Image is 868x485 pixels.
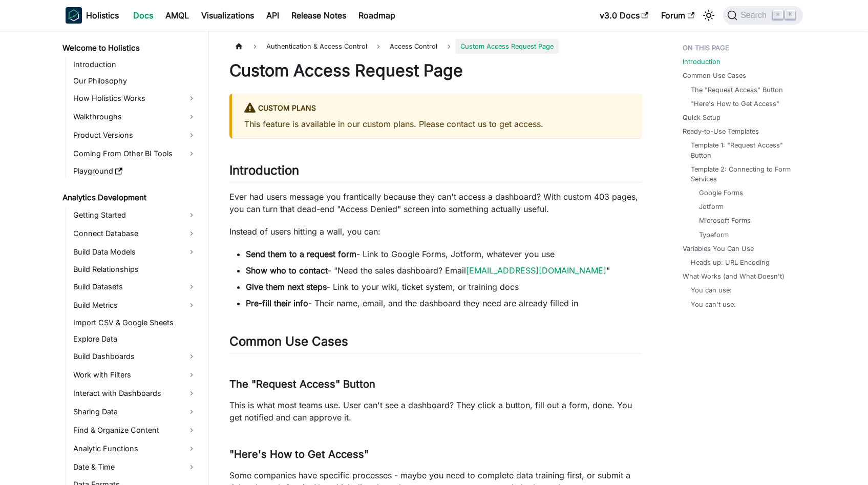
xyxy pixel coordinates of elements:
[723,6,802,25] button: Search (Command+K)
[246,297,642,309] li: - Their name, email, and the dashboard they need are already filled in
[70,127,200,143] a: Product Versions
[246,249,356,259] strong: Send them to a request form
[70,109,200,125] a: Walkthroughs
[70,367,200,383] a: Work with Filters
[229,39,642,54] nav: Breadcrumbs
[455,39,559,54] span: Custom Access Request Page
[699,202,724,212] a: Jotform
[691,85,783,95] a: The "Request Access" Button
[70,164,200,178] a: Playground
[70,332,200,346] a: Explore Data
[246,265,328,276] strong: Show who to contact
[246,282,327,292] strong: Give them next steps
[70,404,200,420] a: Sharing Data
[229,378,642,391] h3: The "Request Access" Button
[127,7,159,24] a: Docs
[70,348,200,365] a: Build Dashboards
[70,244,200,260] a: Build Data Models
[70,262,200,277] a: Build Relationships
[229,334,642,353] h2: Common Use Cases
[246,281,642,293] li: - Link to your wiki, ticket system, or training docs
[701,7,717,24] button: Switch between dark and light mode (currently light mode)
[70,422,200,438] a: Find & Organize Content
[683,271,785,281] a: What Works (and What Doesn't)
[70,57,200,72] a: Introduction
[683,57,721,67] a: Introduction
[737,11,773,20] span: Search
[229,60,642,81] h1: Custom Access Request Page
[229,39,249,54] a: Home page
[594,7,655,24] a: v3.0 Docs
[70,279,200,295] a: Build Datasets
[466,265,606,276] a: [EMAIL_ADDRESS][DOMAIN_NAME]
[691,140,793,160] a: Template 1: "Request Access" Button
[59,41,200,55] a: Welcome to Holistics
[699,230,729,240] a: Typeform
[59,191,200,205] a: Analytics Development
[352,7,401,24] a: Roadmap
[244,118,629,130] p: This feature is available in our custom plans. Please contact us to get access.
[683,244,754,254] a: Variables You Can Use
[691,164,793,184] a: Template 2: Connecting to Form Services
[261,39,372,54] span: Authentication & Access Control
[66,7,82,24] img: Holistics
[785,10,795,19] kbd: K
[229,448,642,461] h3: "Here's How to Get Access"
[246,264,642,277] li: - "Need the sales dashboard? Email "
[70,207,200,223] a: Getting Started
[246,248,642,260] li: - Link to Google Forms, Jotform, whatever you use
[683,113,721,122] a: Quick Setup
[691,99,779,109] a: "Here's How to Get Access"
[70,225,200,242] a: Connect Database
[260,7,285,24] a: API
[70,459,200,475] a: Date & Time
[55,31,209,485] nav: Docs sidebar
[699,216,751,225] a: Microsoft Forms
[244,102,629,115] div: Custom Plans
[390,43,437,50] span: Access Control
[655,7,701,24] a: Forum
[229,399,642,424] p: This is what most teams use. User can't see a dashboard? They click a button, fill out a form, do...
[86,9,119,22] b: Holistics
[159,7,195,24] a: AMQL
[70,297,200,313] a: Build Metrics
[70,90,200,107] a: How Holistics Works
[70,385,200,402] a: Interact with Dashboards
[683,71,746,80] a: Common Use Cases
[683,126,759,136] a: Ready-to-Use Templates
[691,300,736,309] a: You can't use:
[246,298,308,308] strong: Pre-fill their info
[699,188,743,198] a: Google Forms
[70,315,200,330] a: Import CSV & Google Sheets
[385,39,442,54] a: Access Control
[70,440,200,457] a: Analytic Functions
[229,191,642,215] p: Ever had users message you frantically because they can't access a dashboard? With custom 403 pag...
[70,74,200,88] a: Our Philosophy
[229,225,642,238] p: Instead of users hitting a wall, you can:
[66,7,119,24] a: HolisticsHolistics
[195,7,260,24] a: Visualizations
[691,285,732,295] a: You can use:
[70,145,200,162] a: Coming From Other BI Tools
[285,7,352,24] a: Release Notes
[691,258,770,267] a: Heads up: URL Encoding
[229,163,642,182] h2: Introduction
[773,10,783,19] kbd: ⌘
